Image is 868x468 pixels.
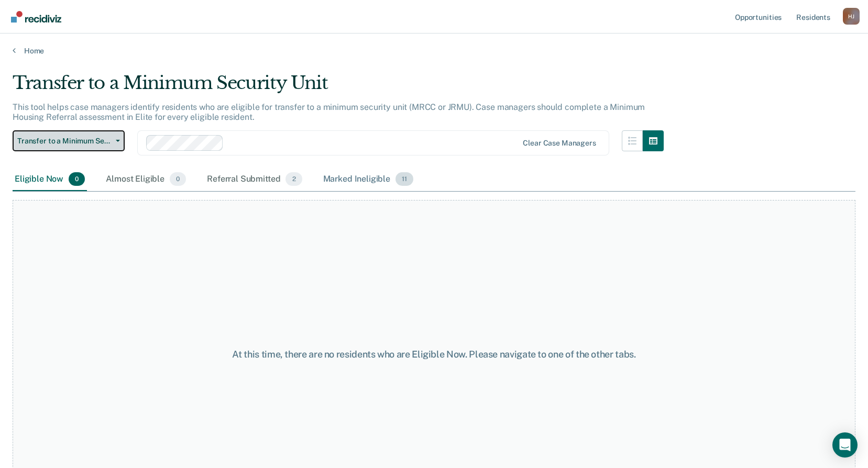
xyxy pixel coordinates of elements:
span: 0 [170,172,186,186]
div: H J [843,8,860,25]
span: Transfer to a Minimum Security Unit [17,137,112,146]
span: 0 [69,172,85,186]
p: This tool helps case managers identify residents who are eligible for transfer to a minimum secur... [13,102,645,122]
img: Recidiviz [11,11,61,23]
div: Clear case managers [523,139,596,148]
div: Open Intercom Messenger [832,432,858,458]
div: Referral Submitted2 [205,168,304,191]
div: At this time, there are no residents who are Eligible Now. Please navigate to one of the other tabs. [224,349,645,360]
button: Profile dropdown button [843,8,860,25]
div: Almost Eligible0 [104,168,188,191]
button: Transfer to a Minimum Security Unit [13,130,125,151]
span: 11 [395,172,413,186]
div: Transfer to a Minimum Security Unit [13,72,664,102]
div: Eligible Now0 [13,168,87,191]
a: Home [13,46,855,55]
span: 2 [285,172,302,186]
div: Marked Ineligible11 [321,168,415,191]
